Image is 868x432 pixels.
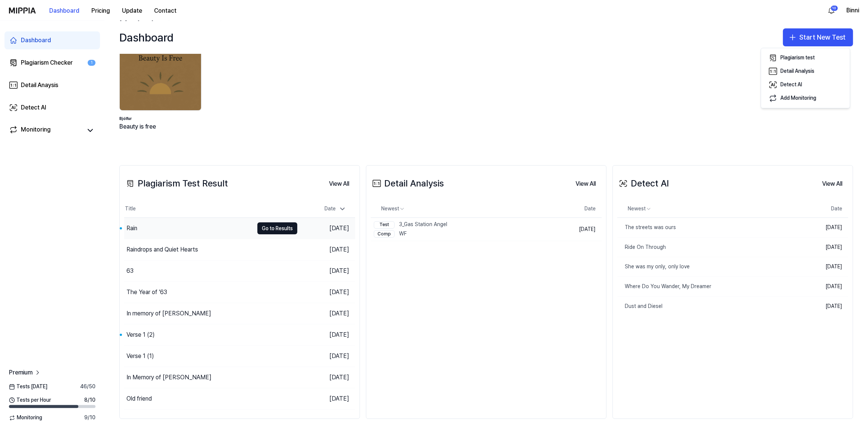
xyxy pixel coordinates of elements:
[846,6,859,15] button: Binni
[297,346,355,367] td: [DATE]
[805,257,848,277] td: [DATE]
[555,218,602,241] td: [DATE]
[617,277,805,296] a: Where Do You Wander, My Dreamer
[805,296,848,316] td: [DATE]
[805,200,848,218] th: Date
[764,65,847,78] button: Detail Analysis
[371,218,555,241] a: Test3_Gas Station AngelCompWF
[764,78,847,92] button: Detect AI
[126,352,154,361] div: Verse 1 (1)
[323,176,355,191] button: View All
[21,36,51,45] div: Dashboard
[21,103,46,112] div: Detect AI
[126,266,134,275] div: 63
[126,224,137,233] div: Rain
[780,81,802,89] div: Detect AI
[617,263,690,271] div: She was my only, only love
[297,239,355,260] td: [DATE]
[80,383,95,391] span: 46 / 50
[617,257,805,277] a: She was my only, only love
[570,176,602,191] button: View All
[119,28,173,46] div: Dashboard
[116,0,148,21] a: Update
[780,54,815,62] div: Plagiarism test
[374,230,447,238] div: WF
[84,414,95,422] span: 9 / 10
[805,237,848,257] td: [DATE]
[617,218,805,237] a: The streets was ours
[617,297,805,316] a: Dust and Diesel
[374,221,395,229] div: Test
[119,36,203,143] a: Now Monitoring..backgroundIamgeBjólfurBeauty is free
[4,99,100,117] a: Detect AI
[119,116,203,122] div: Bjólfur
[297,303,355,324] td: [DATE]
[780,68,814,75] div: Detail Analysis
[805,277,848,297] td: [DATE]
[783,28,853,46] button: Start New Test
[124,176,228,191] div: Plagiarism Test Result
[4,76,100,94] a: Detail Anaysis
[825,4,837,16] button: 알림10
[764,92,847,105] button: Add Monitoring
[297,324,355,346] td: [DATE]
[21,81,58,90] div: Detail Anaysis
[88,60,95,66] div: 1
[9,396,51,404] span: Tests per Hour
[148,3,182,18] button: Contact
[816,176,848,191] button: View All
[126,394,152,403] div: Old friend
[617,283,711,290] div: Where Do You Wander, My Dreamer
[120,36,201,110] img: backgroundIamge
[780,95,816,102] div: Add Monitoring
[374,221,447,228] div: 3_Gas Station Angel
[322,203,349,215] div: Date
[84,396,95,404] span: 8 / 10
[617,176,669,191] div: Detect AI
[4,54,100,72] a: Plagiarism Checker1
[9,7,36,13] img: logo
[124,200,297,218] th: Title
[126,309,211,318] div: In memory of [PERSON_NAME]
[374,230,395,238] div: Comp
[4,31,100,49] a: Dashboard
[85,3,116,18] button: Pricing
[9,414,42,422] span: Monitoring
[126,373,211,382] div: In Memory of [PERSON_NAME]
[617,224,676,231] div: The streets was ours
[371,176,444,191] div: Detail Analysis
[126,245,198,254] div: Raindrops and Quiet Hearts
[43,3,85,18] button: Dashboard
[297,388,355,410] td: [DATE]
[617,244,666,251] div: Ride On Through
[617,303,662,310] div: Dust and Diesel
[119,122,203,132] div: Beauty is free
[9,125,82,136] a: Monitoring
[764,51,847,65] button: Plagiarism test
[126,288,167,297] div: The Year of ’63
[617,238,805,257] a: Ride On Through
[9,368,32,377] span: Premium
[831,5,838,11] div: 10
[21,125,51,136] div: Monitoring
[827,6,836,15] img: 알림
[297,367,355,388] td: [DATE]
[257,222,297,234] button: Go to Results
[21,58,73,67] div: Plagiarism Checker
[555,200,602,218] th: Date
[297,218,355,239] td: [DATE]
[116,3,148,18] button: Update
[9,368,41,377] a: Premium
[297,260,355,282] td: [DATE]
[9,383,47,391] span: Tests [DATE]
[297,282,355,303] td: [DATE]
[126,330,155,339] div: Verse 1 (2)
[805,218,848,238] td: [DATE]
